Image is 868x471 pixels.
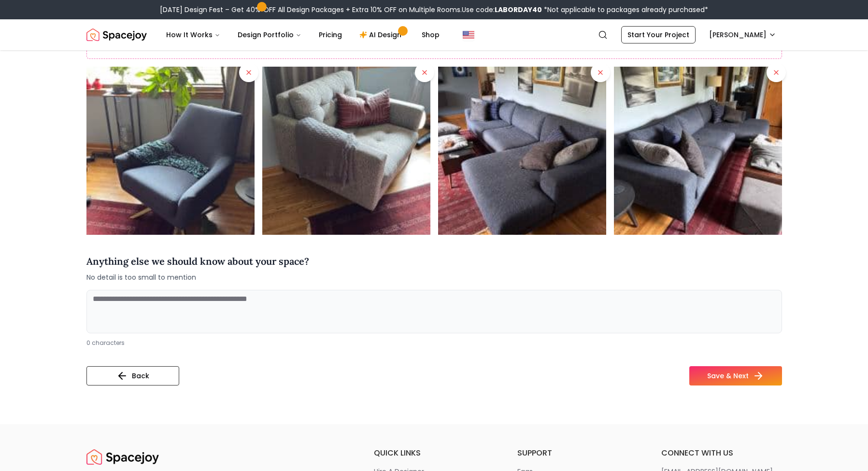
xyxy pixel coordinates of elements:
[703,26,782,43] button: [PERSON_NAME]
[158,25,228,44] button: How It Works
[86,254,309,269] h4: Anything else we should know about your space?
[311,25,350,44] a: Pricing
[86,25,147,44] img: Spacejoy Logo
[463,29,474,41] img: United States
[86,25,147,44] a: Spacejoy
[495,5,542,14] b: LABORDAY40
[661,447,782,459] h6: connect with us
[86,447,159,467] a: Spacejoy
[160,5,708,14] div: [DATE] Design Fest – Get 40% OFF All Design Packages + Extra 10% OFF on Multiple Rooms.
[414,25,447,44] a: Shop
[86,272,309,282] span: No detail is too small to mention
[374,447,495,459] h6: quick links
[438,67,606,235] img: Uploaded
[86,366,179,385] button: Back
[86,447,159,467] img: Spacejoy Logo
[542,5,708,14] span: *Not applicable to packages already purchased*
[158,25,447,44] nav: Main
[614,67,782,235] img: Uploaded
[689,366,782,385] button: Save & Next
[621,26,696,43] a: Start Your Project
[352,25,412,44] a: AI Design
[86,19,782,50] nav: Global
[230,25,309,44] button: Design Portfolio
[86,339,782,347] div: 0 characters
[86,67,255,235] img: Uploaded
[262,67,430,235] img: Uploaded
[462,5,542,14] span: Use code:
[517,447,638,459] h6: support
